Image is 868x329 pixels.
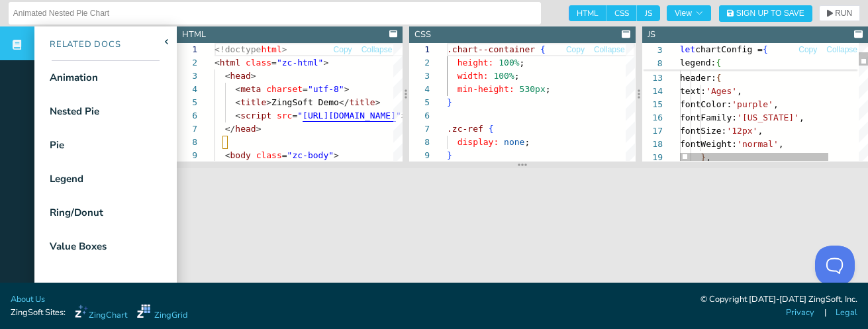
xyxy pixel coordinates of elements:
div: 9 [409,149,430,162]
span: Copy [798,46,817,54]
div: CSS [414,28,431,41]
iframe: Your browser does not support iframes. [177,168,868,297]
span: html [220,58,240,68]
div: 3 [177,70,197,83]
span: html [261,44,281,54]
span: head [235,124,256,134]
div: 3 [409,70,430,83]
span: legend: [680,58,716,68]
a: ZingChart [75,305,127,322]
span: > [375,97,381,107]
button: Copy [798,44,818,56]
div: 15 [642,98,663,111]
span: Copy [566,46,585,54]
span: </ [225,124,236,134]
span: ZingSoft Sites: [11,306,66,319]
div: 2 [409,56,430,70]
span: display: [458,137,499,147]
span: ; [525,137,530,147]
span: Collapse [826,46,857,54]
span: < [235,97,240,107]
button: RUN [819,5,860,21]
span: let [680,44,695,54]
span: class [256,150,282,160]
button: Copy [565,44,585,56]
a: Legal [836,306,857,319]
span: chartConfig = [695,44,763,54]
button: Copy [333,44,353,56]
div: 18 [642,138,663,151]
span: < [225,150,230,160]
span: fontSize: [680,126,726,136]
span: { [716,73,721,83]
span: } [447,150,452,160]
span: , [799,113,804,122]
div: 9 [177,149,197,162]
span: } [700,152,706,162]
div: 19 [642,151,663,164]
span: { [716,58,721,68]
span: Sign Up to Save [736,9,804,17]
span: "zc-body" [287,150,334,160]
div: 6 [409,109,430,122]
span: = [271,58,277,68]
span: , [757,126,763,136]
span: text: [680,86,706,96]
div: Nested Pie [50,104,99,119]
span: title [350,97,375,107]
div: 2 [177,56,197,70]
div: Ring/Donut [50,205,103,220]
span: = [282,150,287,160]
div: 1 [177,43,197,56]
span: > [266,97,271,107]
div: JS [648,28,655,41]
span: ZingSoft Demo [271,97,339,107]
div: Related Docs [34,38,121,52]
span: > [334,150,339,160]
div: 13 [642,71,663,85]
span: Copy [334,46,352,54]
span: ; [514,71,520,81]
span: > [323,58,328,68]
div: Legend [50,171,83,187]
span: Collapse [362,46,393,54]
div: 4 [409,83,430,96]
span: "zc-html" [277,58,323,68]
a: Privacy [786,306,814,319]
span: script [240,111,271,120]
span: , [737,86,742,96]
div: 16 [642,111,663,124]
span: 530px [520,84,546,94]
button: Collapse [826,44,858,56]
span: { [763,44,768,54]
div: © Copyright [DATE]-[DATE] ZingSoft, Inc. [700,293,857,306]
span: | [824,306,826,319]
div: 7 [409,122,430,136]
div: 5 [409,96,430,109]
span: ; [520,58,525,68]
span: header: [680,73,716,83]
span: width: [458,71,489,81]
span: , [778,139,783,149]
span: JS [637,5,660,21]
div: 4 [177,83,197,96]
span: min-height: [458,84,514,94]
span: > [344,84,350,94]
span: " [297,111,303,120]
button: Sign Up to Save [719,5,812,22]
span: "utf-8" [308,84,344,94]
span: CSS [606,5,637,21]
div: 1 [409,43,430,56]
span: { [489,124,494,134]
span: 100% [494,71,514,81]
span: charset [266,84,303,94]
div: 7 [177,122,197,136]
span: src [277,111,292,120]
span: HTML [569,5,606,21]
span: class [246,58,271,68]
span: head [230,71,250,81]
span: > [256,124,262,134]
span: [URL][DOMAIN_NAME] [303,111,396,120]
div: checkbox-group [569,5,660,21]
div: 8 [177,136,197,149]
